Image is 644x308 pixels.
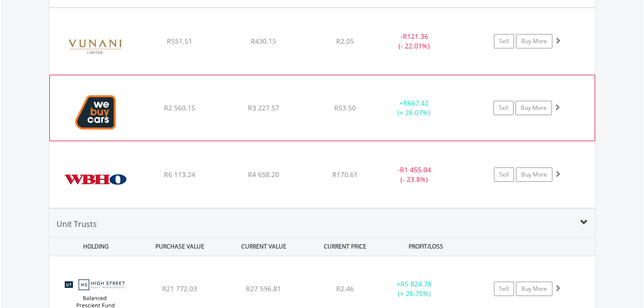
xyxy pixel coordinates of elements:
div: PROFIT/LOSS [385,237,467,255]
span: R53.50 [334,103,356,112]
span: R6 113.24 [164,170,195,179]
span: Unit Trusts [57,219,97,229]
a: Buy More [516,34,552,48]
a: Sell [494,34,514,48]
div: - (- 22.01%) [378,32,451,51]
div: PURCHASE VALUE [139,237,221,255]
img: EQU.ZA.WBO.png [54,154,137,205]
div: CURRENT VALUE [223,237,305,255]
div: - (- 23.8%) [378,165,451,184]
span: R551.51 [167,36,192,46]
span: R27 596.81 [246,284,281,293]
span: R2 560.15 [164,103,195,112]
a: Buy More [516,167,552,182]
span: R21 772.03 [162,284,197,293]
div: CURRENT PRICE [306,237,383,255]
span: R2.05 [336,36,354,46]
span: R430.15 [251,36,276,46]
span: R4 658.20 [248,170,279,179]
div: HOLDING [50,237,137,255]
a: Sell [493,101,514,115]
a: Sell [494,282,514,296]
span: R121.36 [403,32,428,41]
span: R2.46 [336,284,354,293]
div: + (+ 26.07%) [378,98,450,118]
span: R5 824.78 [400,279,432,288]
div: + (+ 26.75%) [378,279,451,298]
span: R1 455.04 [400,165,431,174]
img: EQU.ZA.VUN.png [54,20,137,72]
img: EQU.ZA.WBC.png [55,87,137,138]
span: R170.61 [332,170,358,179]
a: Sell [494,167,514,182]
a: Buy More [516,282,552,296]
span: R667.42 [403,98,429,107]
a: Buy More [515,101,552,115]
span: R3 227.57 [248,103,279,112]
